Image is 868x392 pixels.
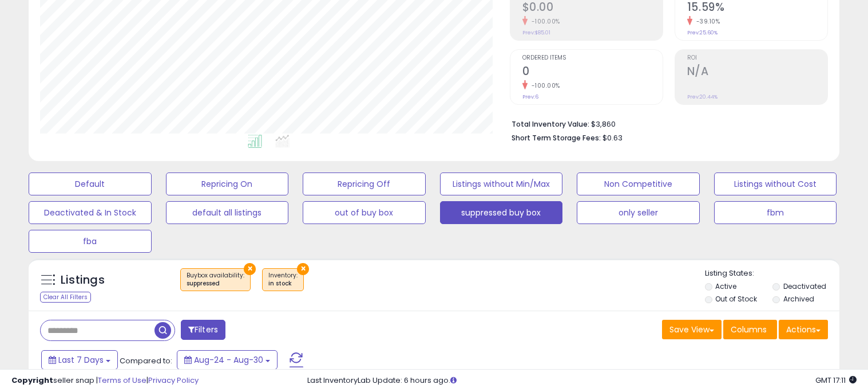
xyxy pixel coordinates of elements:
h2: 0 [522,65,663,80]
h2: $0.00 [522,1,663,16]
label: Deactivated [783,281,826,291]
button: Save View [662,320,722,339]
button: Columns [723,320,777,339]
small: Prev: $85.01 [522,29,550,36]
span: Last 7 Days [58,354,104,366]
button: Deactivated & In Stock [29,201,152,224]
h2: 15.59% [687,1,827,16]
label: Archived [783,294,814,304]
h5: Listings [61,272,105,288]
small: -39.10% [692,17,720,26]
button: Default [29,173,152,195]
a: Privacy Policy [148,375,199,386]
p: Listing States: [705,268,839,279]
h2: N/A [687,65,827,80]
small: -100.00% [528,81,560,90]
span: Aug-24 - Aug-30 [194,354,263,366]
div: Last InventoryLab Update: 6 hours ago. [307,375,857,386]
button: Actions [779,320,828,339]
span: Buybox availability : [187,271,244,288]
button: Repricing Off [303,173,426,195]
button: Listings without Cost [714,173,837,195]
li: $3,860 [512,116,819,130]
span: Inventory : [268,271,298,288]
label: Active [715,281,736,291]
span: Ordered Items [522,55,663,61]
button: only seller [577,201,700,224]
small: Prev: 6 [522,93,538,100]
div: in stock [268,280,298,288]
button: out of buy box [303,201,426,224]
button: Filters [181,320,225,340]
strong: Copyright [11,375,53,386]
span: 2025-09-7 17:11 GMT [815,375,857,386]
button: Last 7 Days [41,350,118,370]
button: fbm [714,201,837,224]
span: ROI [687,55,827,61]
button: Aug-24 - Aug-30 [177,350,278,370]
b: Total Inventory Value: [512,119,589,129]
button: Repricing On [166,173,289,195]
span: $0.63 [603,132,623,143]
button: suppressed buy box [440,201,563,224]
small: -100.00% [528,17,560,26]
button: fba [29,230,152,253]
span: Columns [731,324,767,335]
a: Terms of Use [98,375,146,386]
div: suppressed [187,280,244,288]
span: Compared to: [120,355,172,366]
button: × [297,263,309,275]
small: Prev: 20.44% [687,93,718,100]
label: Out of Stock [715,294,757,304]
small: Prev: 25.60% [687,29,718,36]
button: Non Competitive [577,173,700,195]
button: default all listings [166,201,289,224]
b: Short Term Storage Fees: [512,133,601,143]
button: × [244,263,256,275]
div: Clear All Filters [40,292,91,303]
div: seller snap | | [11,375,199,386]
button: Listings without Min/Max [440,173,563,195]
